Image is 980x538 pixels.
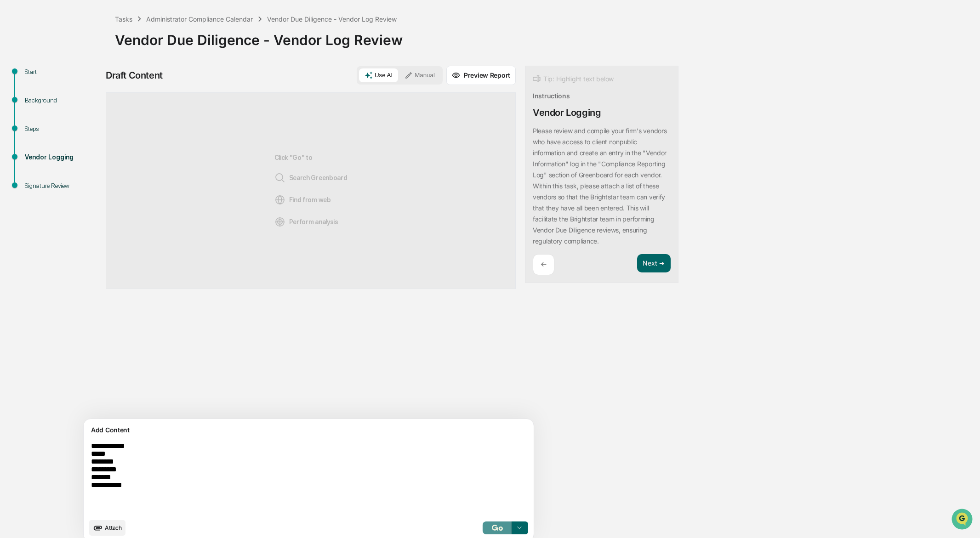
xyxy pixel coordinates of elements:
[533,127,667,245] p: ​Please review and compile your firm's vendors who have access to client nonpublic information an...
[533,92,570,100] div: Instructions
[274,172,348,183] span: Search Greenboard
[115,15,132,23] div: Tasks
[25,67,100,77] div: Start
[91,156,111,163] span: Pylon
[274,108,348,274] div: Click "Go" to
[156,73,167,84] button: Start new chat
[359,68,398,82] button: Use AI
[274,216,338,227] span: Perform analysis
[146,15,253,23] div: Administrator Compliance Calendar
[25,96,100,105] div: Background
[399,68,440,82] button: Manual
[267,15,397,23] div: Vendor Due Diligence - Vendor Log Review
[18,116,59,125] span: Preclearance
[105,524,122,531] span: Attach
[274,216,285,227] img: Analysis
[492,525,503,531] img: Go
[76,116,114,125] span: Attestations
[65,155,111,163] a: Powered byPylon
[483,521,512,534] button: Go
[274,172,285,183] img: Search
[31,79,116,87] div: We're available if you need us!
[25,153,100,162] div: Vendor Logging
[446,66,516,85] button: Preview Report
[106,70,163,81] div: Draft Content
[115,24,975,48] div: Vendor Due Diligence - Vendor Log Review
[89,425,528,436] div: Add Content
[9,19,167,34] p: How can we help?
[89,520,125,536] button: upload document
[67,117,74,124] div: 🗄️
[25,181,100,191] div: Signature Review
[637,254,671,273] button: Next ➔
[18,133,58,142] span: Data Lookup
[9,134,17,142] div: 🔎
[31,70,151,79] div: Start new chat
[274,194,331,205] span: Find from web
[63,112,118,129] a: 🗄️Attestations
[533,107,601,118] div: Vendor Logging
[274,194,285,205] img: Web
[6,112,63,129] a: 🖐️Preclearance
[9,70,26,87] img: 1746055101610-c473b297-6a78-478c-a979-82029cc54cd1
[533,74,614,85] div: Tip: Highlight text below
[541,260,547,269] p: ←
[25,124,100,134] div: Steps
[951,508,975,532] iframe: Open customer support
[9,117,17,124] div: 🖐️
[6,130,62,146] a: 🔎Data Lookup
